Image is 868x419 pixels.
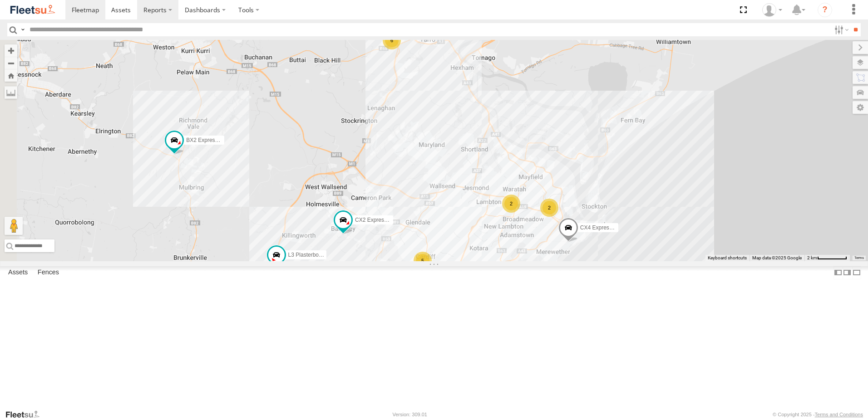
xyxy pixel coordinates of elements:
[752,255,802,260] span: Map data ©2025 Google
[5,44,17,57] button: Zoom in
[5,217,23,235] button: Drag Pegman onto the map to open Street View
[414,252,432,270] div: 5
[818,3,832,17] i: ?
[580,224,622,231] span: CX4 Express Ute
[5,410,47,419] a: Visit our Website
[502,195,520,213] div: 2
[9,4,56,16] img: fleetsu-logo-horizontal.svg
[852,266,861,279] label: Hide Summary Table
[19,23,26,36] label: Search Query
[833,266,843,279] label: Dock Summary Table to the Left
[540,199,558,217] div: 2
[708,255,747,261] button: Keyboard shortcuts
[804,255,850,261] button: Map Scale: 2 km per 62 pixels
[831,23,850,36] label: Search Filter Options
[5,57,17,69] button: Zoom out
[355,217,397,223] span: CX2 Express Ute
[773,412,863,417] div: © Copyright 2025 -
[383,31,401,49] div: 6
[843,266,852,279] label: Dock Summary Table to the Right
[393,412,427,417] div: Version: 309.01
[807,255,817,260] span: 2 km
[815,412,863,417] a: Terms and Conditions
[288,252,341,258] span: L3 Plasterboard Truck
[5,86,17,99] label: Measure
[759,3,785,17] div: Brodie Roesler
[854,256,864,260] a: Terms (opens in new tab)
[4,266,32,279] label: Assets
[853,101,868,114] label: Map Settings
[186,137,227,144] span: BX2 Express Ute
[33,266,64,279] label: Fences
[5,69,17,82] button: Zoom Home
